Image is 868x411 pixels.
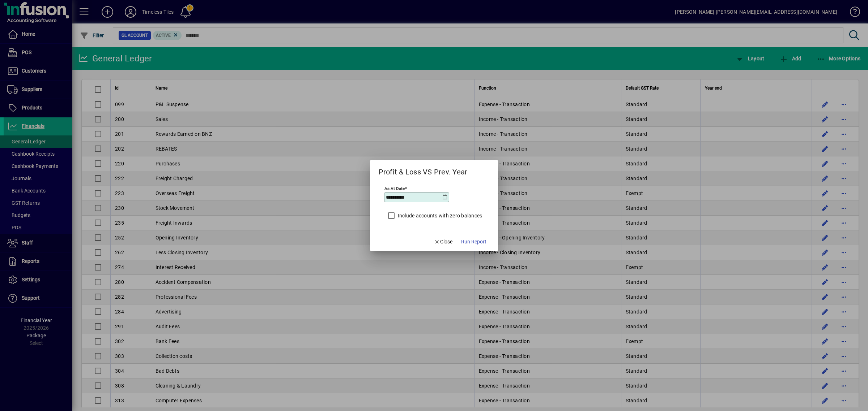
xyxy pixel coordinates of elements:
button: Run Report [458,235,489,248]
mat-label: As at date [384,186,405,191]
label: Include accounts with zero balances [396,212,482,219]
button: Close [431,235,456,248]
h2: Profit & Loss VS Prev. Year [370,160,476,178]
span: Close [434,238,453,246]
span: Run Report [461,238,486,246]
